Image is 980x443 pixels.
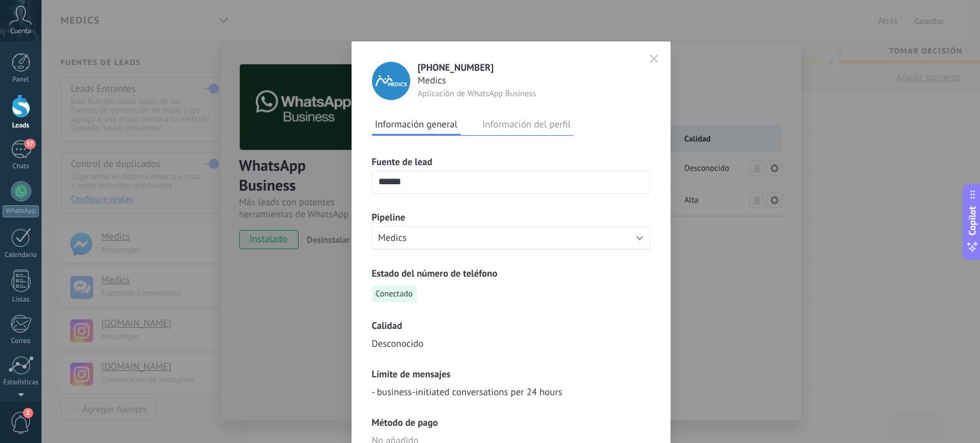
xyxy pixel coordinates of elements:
[418,75,537,87] span: Medics
[23,408,33,418] span: 2
[3,379,40,387] div: Estadísticas
[10,27,31,36] span: Cuenta
[3,205,39,217] div: WhatsApp
[372,115,461,136] button: Información general
[372,212,650,224] h3: Pipeline
[418,62,537,75] span: [PHONE_NUMBER]
[372,368,650,381] h3: Límite de mensajes
[3,251,40,259] div: Calendario
[24,139,35,149] span: 37
[3,163,40,171] div: Chats
[479,115,574,134] button: Información del perfil
[372,417,650,429] h3: Método de pago
[372,156,650,168] h3: Fuente de lead
[372,268,650,280] h3: Estado del número de teléfono
[418,87,537,100] span: Aplicación de WhatsApp Business
[372,62,410,100] img: 163089548_1417386158605084_2519341403864984683_n.jpg
[966,206,979,235] span: Copilot
[3,337,40,345] div: Correo
[372,338,424,351] span: Desconocido
[372,320,650,332] h3: Calidad
[372,286,417,302] span: Conectado
[3,76,40,84] div: Panel
[372,226,650,249] button: Medics
[3,296,40,304] div: Listas
[3,122,40,130] div: Leads
[372,386,563,399] span: - business-initiated conversations per 24 hours
[378,232,407,244] span: Medics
